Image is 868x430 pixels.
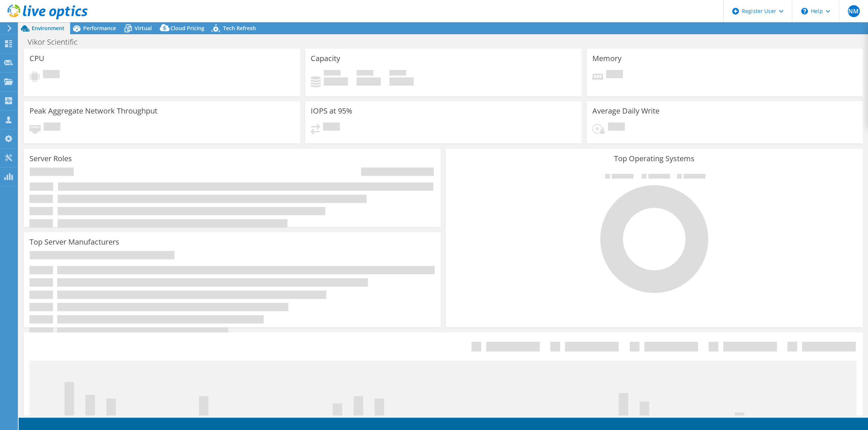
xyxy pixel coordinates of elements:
svg: \n [801,8,808,15]
span: NM [848,5,860,17]
h3: Top Server Manufacturers [29,238,119,246]
span: Free [357,70,373,77]
h3: IOPS at 95% [311,107,352,115]
span: Pending [608,122,625,133]
span: Total [389,70,406,77]
h4: 0 GiB [357,77,381,86]
span: Pending [44,122,60,133]
h3: Memory [592,54,621,63]
span: Pending [43,70,60,80]
span: Used [324,70,341,77]
span: Pending [606,70,623,80]
span: Virtual [135,25,152,32]
h3: Peak Aggregate Network Throughput [29,107,157,115]
h3: CPU [29,54,44,63]
span: Cloud Pricing [170,25,204,32]
h1: Vikor Scientific [24,38,89,46]
h3: Server Roles [29,155,72,163]
h4: 0 GiB [389,77,414,86]
h3: Top Operating Systems [451,155,857,163]
span: Tech Refresh [223,25,256,32]
span: Performance [83,25,116,32]
h3: Capacity [311,54,340,63]
h4: 0 GiB [324,77,348,86]
span: Pending [323,122,340,133]
span: Environment [32,25,65,32]
h3: Average Daily Write [592,107,659,115]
